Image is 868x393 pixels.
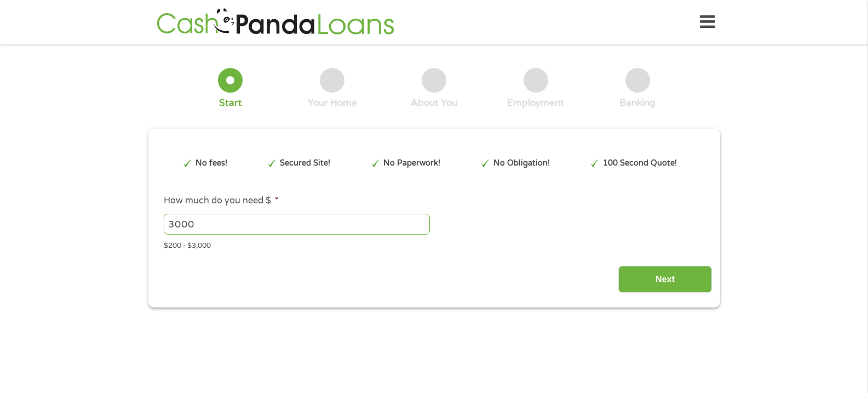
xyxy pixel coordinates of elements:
p: 100 Second Quote! [603,157,677,169]
input: Next [618,266,712,293]
label: How much do you need $ [164,195,279,207]
img: GetLoanNow Logo [153,7,398,38]
div: Your Home [308,97,357,109]
p: No fees! [196,157,227,169]
div: Banking [619,97,656,109]
p: No Paperwork! [383,157,440,169]
p: Secured Site! [280,157,330,169]
div: Employment [507,97,564,109]
div: Start [219,97,242,109]
div: About You [411,97,457,109]
div: $200 - $3,000 [164,237,704,252]
p: No Obligation! [493,157,550,169]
